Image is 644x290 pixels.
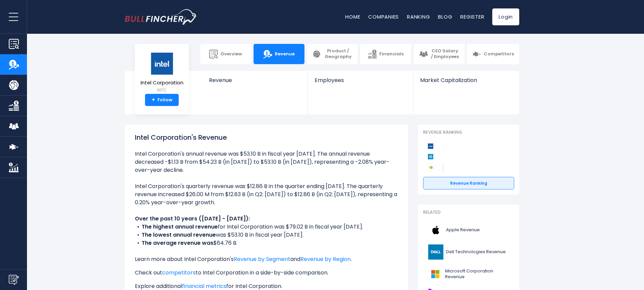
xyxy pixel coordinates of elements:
[142,231,216,239] b: The lowest annual revenue
[427,153,435,161] img: Applied Materials competitors logo
[427,163,435,172] img: NVIDIA Corporation competitors logo
[254,44,304,64] a: Revenue
[209,77,301,83] span: Revenue
[202,71,308,95] a: Revenue
[423,265,514,283] a: Microsoft Corporation Revenue
[135,215,250,222] b: Over the past 10 years ([DATE] - [DATE]):
[427,142,435,150] img: Intel Corporation competitors logo
[135,223,398,231] li: for Intel Corporation was $79.02 B in fiscal year [DATE].
[438,13,452,20] a: Blog
[135,231,398,239] li: was $53.10 B in fiscal year [DATE].
[368,13,399,20] a: Companies
[379,51,404,57] span: Financials
[423,243,514,261] a: Dell Technologies Revenue
[135,269,398,277] p: Check out to Intel Corporation in a side-by-side comparison.
[142,239,213,247] b: The average revenue was
[152,97,155,103] strong: +
[182,282,226,290] a: financial metrics
[345,13,360,20] a: Home
[135,255,398,263] p: Learn more about Intel Corporation's and .
[423,130,514,135] p: Revenue Ranking
[427,222,444,238] img: AAPL logo
[360,44,411,64] a: Financials
[467,44,519,64] a: Competitors
[413,71,519,95] a: Market Capitalization
[315,77,406,83] span: Employees
[427,266,443,282] img: MSFT logo
[135,132,398,142] h1: Intel Corporation's Revenue
[420,77,512,83] span: Market Capitalization
[135,150,398,174] li: Intel Corporation's annual revenue was $53.10 B in fiscal year [DATE]. The annual revenue decreas...
[308,71,413,95] a: Employees
[423,177,514,190] a: Revenue Ranking
[125,9,197,25] img: bullfincher logo
[431,48,459,60] span: CEO Salary / Employees
[427,244,444,260] img: DELL logo
[407,13,430,20] a: Ranking
[414,44,465,64] a: CEO Salary / Employees
[423,221,514,239] a: Apple Revenue
[484,51,514,57] span: Competitors
[141,87,183,93] small: INTC
[221,51,242,57] span: Overview
[324,48,352,60] span: Product / Geography
[145,94,179,106] a: +Follow
[234,255,290,263] a: Revenue by Segment
[423,210,514,215] p: Related
[140,52,184,94] a: Intel Corporation INTC
[275,51,295,57] span: Revenue
[162,269,196,276] a: competitors
[141,80,183,86] span: Intel Corporation
[460,13,484,20] a: Register
[200,44,251,64] a: Overview
[307,44,358,64] a: Product / Geography
[125,9,197,25] a: Go to homepage
[300,255,351,263] a: Revenue by Region
[135,182,398,207] li: Intel Corporation's quarterly revenue was $12.86 B in the quarter ending [DATE]. The quarterly re...
[142,223,218,231] b: The highest annual revenue
[492,8,519,25] a: Login
[135,239,398,247] li: $64.76 B.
